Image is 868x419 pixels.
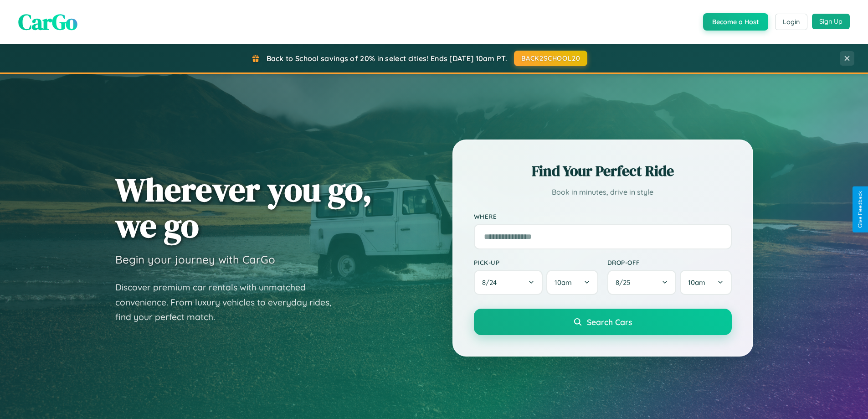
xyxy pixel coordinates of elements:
button: 10am [680,270,731,295]
button: 8/24 [474,270,543,295]
button: BACK2SCHOOL20 [514,51,587,66]
span: Back to School savings of 20% in select cities! Ends [DATE] 10am PT. [267,54,507,63]
div: Give Feedback [857,191,863,228]
p: Discover premium car rentals with unmatched convenience. From luxury vehicles to everyday rides, ... [115,280,343,325]
span: 8 / 25 [616,278,635,287]
label: Drop-off [607,259,732,266]
h3: Begin your journey with CarGo [115,253,275,266]
span: 10am [688,278,705,287]
h2: Find Your Perfect Ride [474,161,732,181]
button: 10am [546,270,598,295]
h1: Wherever you go, we go [115,171,372,243]
button: 8/25 [607,270,677,295]
span: Search Cars [587,317,632,327]
span: 10am [555,278,572,287]
p: Book in minutes, drive in style [474,186,732,199]
span: 8 / 24 [482,278,501,287]
span: CarGo [18,7,77,37]
button: Search Cars [474,309,732,335]
button: Sign Up [812,14,850,29]
button: Login [775,14,807,30]
button: Become a Host [703,13,768,31]
label: Pick-up [474,259,598,266]
label: Where [474,212,732,220]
